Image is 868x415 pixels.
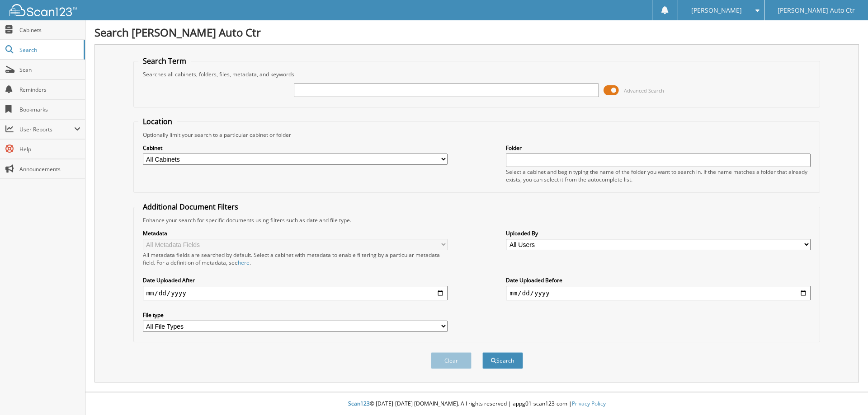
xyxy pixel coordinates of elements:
[506,229,811,237] label: Uploaded By
[506,276,811,284] label: Date Uploaded Before
[143,276,448,284] label: Date Uploaded After
[624,87,664,94] span: Advanced Search
[19,106,80,113] span: Bookmarks
[143,311,448,319] label: File type
[19,66,80,74] span: Scan
[238,259,250,266] a: here
[143,251,448,266] div: All metadata fields are searched by default. Select a cabinet with metadata to enable filtering b...
[506,144,811,152] label: Folder
[138,117,177,126] legend: Location
[778,8,855,13] span: [PERSON_NAME] Auto Ctr
[19,26,80,34] span: Cabinets
[506,168,811,183] div: Select a cabinet and begin typing the name of the folder you want to search in. If the name match...
[138,202,243,212] legend: Additional Document Filters
[431,352,472,369] button: Clear
[143,229,448,237] label: Metadata
[138,56,191,66] legend: Search Term
[138,131,816,139] div: Optionally limit your search to a particular cabinet or folder
[19,145,80,153] span: Help
[572,400,606,407] a: Privacy Policy
[19,86,80,93] span: Reminders
[691,8,742,13] span: [PERSON_NAME]
[138,70,816,78] div: Searches all cabinets, folders, files, metadata, and keywords
[19,165,80,173] span: Announcements
[85,393,868,415] div: © [DATE]-[DATE] [DOMAIN_NAME]. All rights reserved | appg01-scan123-com |
[19,126,74,133] span: User Reports
[482,352,523,369] button: Search
[143,144,448,152] label: Cabinet
[348,400,370,407] span: Scan123
[506,286,811,300] input: end
[19,46,79,54] span: Search
[143,286,448,300] input: start
[94,25,859,40] h1: Search [PERSON_NAME] Auto Ctr
[9,4,77,16] img: scan123-logo-white.svg
[138,216,816,224] div: Enhance your search for specific documents using filters such as date and file type.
